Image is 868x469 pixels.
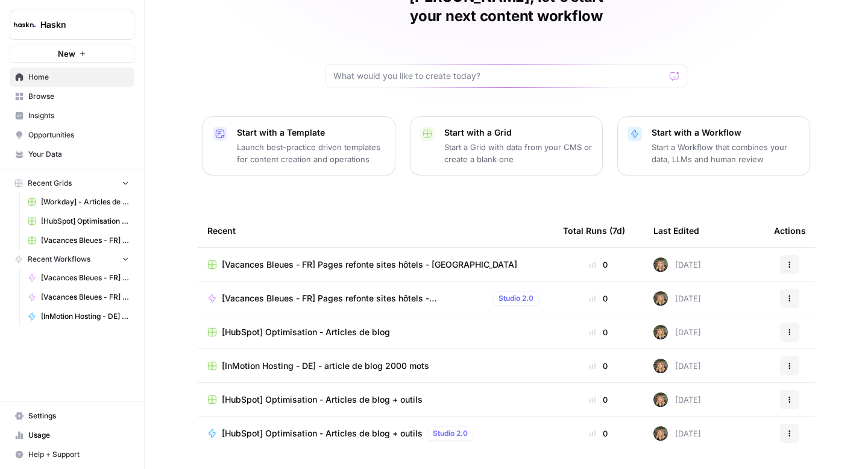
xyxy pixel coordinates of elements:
[10,445,134,464] button: Help + Support
[617,116,810,175] button: Start with a WorkflowStart a Workflow that combines your data, LLMs and human review
[207,214,544,247] div: Recent
[774,214,806,247] div: Actions
[652,141,800,165] p: Start a Workflow that combines your data, LLMs and human review
[653,291,668,306] img: ziyu4k121h9vid6fczkx3ylgkuqx
[28,254,90,265] span: Recent Workflows
[207,326,544,338] a: [HubSpot] Optimisation - Articles de blog
[653,257,668,272] img: ziyu4k121h9vid6fczkx3ylgkuqx
[10,406,134,426] a: Settings
[444,141,593,165] p: Start a Grid with data from your CMS or create a blank one
[653,359,668,373] img: ziyu4k121h9vid6fczkx3ylgkuqx
[28,411,129,421] span: Settings
[653,426,701,441] div: [DATE]
[222,292,488,304] span: [Vacances Bleues - FR] Pages refonte sites hôtels - [GEOGRAPHIC_DATA]
[222,259,517,271] span: [Vacances Bleues - FR] Pages refonte sites hôtels - [GEOGRAPHIC_DATA]
[22,231,134,250] a: [Vacances Bleues - FR] Pages refonte sites hôtels - [GEOGRAPHIC_DATA] Grid
[41,197,129,207] span: [Workday] - Articles de blog
[653,325,668,339] img: ziyu4k121h9vid6fczkx3ylgkuqx
[653,257,701,272] div: [DATE]
[653,214,699,247] div: Last Edited
[22,212,134,231] a: [HubSpot] Optimisation - Articles de blog
[28,178,72,189] span: Recent Grids
[28,72,129,83] span: Home
[22,288,134,307] a: [Vacances Bleues - FR] Pages refonte sites hôtels - [GEOGRAPHIC_DATA]
[41,272,129,283] span: [Vacances Bleues - FR] Pages refonte sites hôtels - [GEOGRAPHIC_DATA]
[207,259,544,271] a: [Vacances Bleues - FR] Pages refonte sites hôtels - [GEOGRAPHIC_DATA]
[563,427,634,439] div: 0
[10,125,134,145] a: Opportunities
[563,292,634,304] div: 0
[653,392,668,407] img: ziyu4k121h9vid6fczkx3ylgkuqx
[10,250,134,268] button: Recent Workflows
[10,426,134,445] a: Usage
[41,292,129,303] span: [Vacances Bleues - FR] Pages refonte sites hôtels - [GEOGRAPHIC_DATA]
[222,394,423,406] span: [HubSpot] Optimisation - Articles de blog + outils
[41,311,129,322] span: [InMotion Hosting - DE] - article de blog 2000 mots
[207,426,544,441] a: [HubSpot] Optimisation - Articles de blog + outilsStudio 2.0
[652,127,800,139] p: Start with a Workflow
[222,360,429,372] span: [InMotion Hosting - DE] - article de blog 2000 mots
[222,326,390,338] span: [HubSpot] Optimisation - Articles de blog
[237,141,385,165] p: Launch best-practice driven templates for content creation and operations
[653,291,701,306] div: [DATE]
[10,45,134,63] button: New
[22,192,134,212] a: [Workday] - Articles de blog
[653,325,701,339] div: [DATE]
[222,427,423,439] span: [HubSpot] Optimisation - Articles de blog + outils
[28,130,129,140] span: Opportunities
[207,394,544,406] a: [HubSpot] Optimisation - Articles de blog + outils
[563,360,634,372] div: 0
[563,259,634,271] div: 0
[22,268,134,288] a: [Vacances Bleues - FR] Pages refonte sites hôtels - [GEOGRAPHIC_DATA]
[28,449,129,460] span: Help + Support
[653,359,701,373] div: [DATE]
[58,48,75,60] span: New
[28,110,129,121] span: Insights
[14,14,36,36] img: Haskn Logo
[41,235,129,246] span: [Vacances Bleues - FR] Pages refonte sites hôtels - [GEOGRAPHIC_DATA] Grid
[10,174,134,192] button: Recent Grids
[563,394,634,406] div: 0
[28,149,129,160] span: Your Data
[444,127,593,139] p: Start with a Grid
[653,392,701,407] div: [DATE]
[10,10,134,40] button: Workspace: Haskn
[333,70,665,82] input: What would you like to create today?
[237,127,385,139] p: Start with a Template
[203,116,395,175] button: Start with a TemplateLaunch best-practice driven templates for content creation and operations
[410,116,603,175] button: Start with a GridStart a Grid with data from your CMS or create a blank one
[41,216,129,227] span: [HubSpot] Optimisation - Articles de blog
[28,91,129,102] span: Browse
[10,87,134,106] a: Browse
[10,106,134,125] a: Insights
[653,426,668,441] img: ziyu4k121h9vid6fczkx3ylgkuqx
[563,326,634,338] div: 0
[40,19,113,31] span: Haskn
[207,291,544,306] a: [Vacances Bleues - FR] Pages refonte sites hôtels - [GEOGRAPHIC_DATA]Studio 2.0
[10,68,134,87] a: Home
[498,293,533,304] span: Studio 2.0
[22,307,134,326] a: [InMotion Hosting - DE] - article de blog 2000 mots
[433,428,468,439] span: Studio 2.0
[10,145,134,164] a: Your Data
[28,430,129,441] span: Usage
[563,214,625,247] div: Total Runs (7d)
[207,360,544,372] a: [InMotion Hosting - DE] - article de blog 2000 mots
